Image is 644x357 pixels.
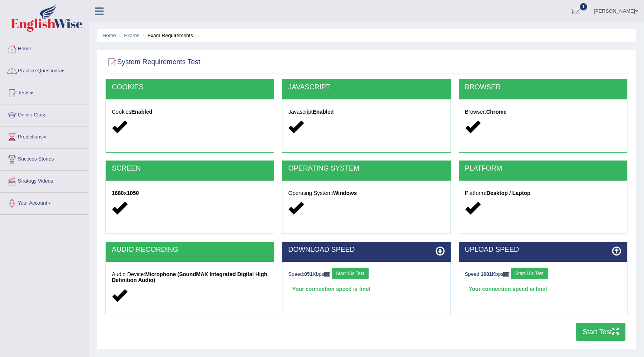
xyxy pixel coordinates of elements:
[112,84,268,91] h2: COOKIES
[0,193,89,212] a: Your Account
[0,38,89,58] a: Home
[324,272,330,277] img: ajax-loader-fb-connection.gif
[0,60,89,80] a: Practice Questions
[112,165,268,173] h2: SCREEN
[511,268,548,279] button: Start 10s Test
[288,109,444,115] h5: Javascript
[112,246,268,254] h2: AUDIO RECORDING
[465,283,621,295] div: Your connection speed is fine!
[0,149,89,168] a: Success Stories
[465,84,621,91] h2: BROWSER
[112,271,267,283] strong: Microphone (SoundMAX Integrated Digital High Definition Audio)
[0,82,89,102] a: Tests
[465,109,621,115] h5: Browser:
[0,171,89,190] a: Strategy Videos
[132,109,152,115] strong: Enabled
[288,190,444,196] h5: Operating System:
[102,32,116,38] a: Home
[112,190,139,196] strong: 1680x1050
[112,272,268,284] h5: Audio Device:
[313,109,333,115] strong: Enabled
[288,165,444,173] h2: OPERATING SYSTEM
[0,104,89,124] a: Online Class
[0,126,89,146] a: Predictions
[288,84,444,91] h2: JAVASCRIPT
[288,283,444,295] div: Your connection speed is fine!
[580,3,588,10] span: 1
[332,268,369,279] button: Start 10s Test
[112,109,268,115] h5: Cookies
[106,56,200,68] h2: System Requirements Test
[124,32,140,38] a: Exams
[288,268,444,281] div: Speed: Kbps
[503,272,509,277] img: ajax-loader-fb-connection.gif
[576,323,625,341] button: Start Test
[304,271,313,277] strong: 851
[465,190,621,196] h5: Platform:
[333,190,357,196] strong: Windows
[487,190,531,196] strong: Desktop / Laptop
[465,246,621,254] h2: UPLOAD SPEED
[486,109,507,115] strong: Chrome
[141,32,193,39] li: Exam Requirements
[465,268,621,281] div: Speed: Kbps
[288,246,444,254] h2: DOWNLOAD SPEED
[465,165,621,173] h2: PLATFORM
[481,271,492,277] strong: 1681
